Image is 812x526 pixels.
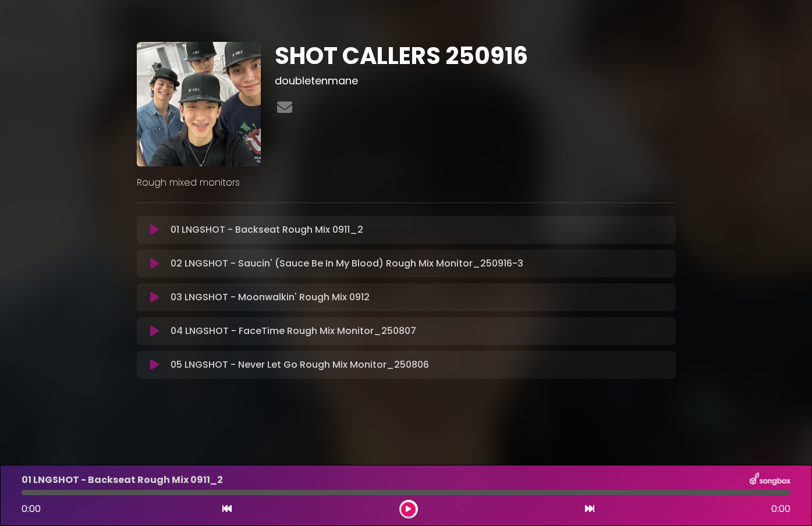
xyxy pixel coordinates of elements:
p: 01 LNGSHOT - Backseat Rough Mix 0911_2 [171,223,363,237]
p: 05 LNGSHOT - Never Let Go Rough Mix Monitor_250806 [171,358,429,372]
img: EhfZEEfJT4ehH6TTm04u [137,42,261,166]
h1: SHOT CALLERS 250916 [275,42,676,70]
p: 04 LNGSHOT - FaceTime Rough Mix Monitor_250807 [171,324,416,338]
p: 02 LNGSHOT - Saucin' (Sauce Be In My Blood) Rough Mix Monitor_250916-3 [171,257,523,271]
p: 03 LNGSHOT - Moonwalkin' Rough Mix 0912 [171,290,370,304]
h3: doubletenmane [275,74,676,87]
p: Rough mixed monitors [137,176,676,190]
